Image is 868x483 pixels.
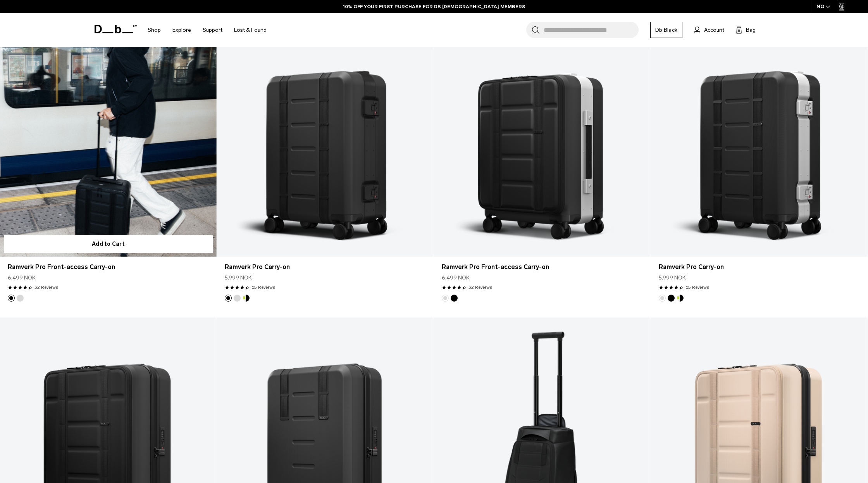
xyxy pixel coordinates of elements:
[694,25,724,34] a: Account
[677,295,684,302] button: Db x New Amsterdam Surf Association
[343,3,525,10] a: 10% OFF YOUR FIRST PURCHASE FOR DB [DEMOGRAPHIC_DATA] MEMBERS
[659,274,686,282] span: 5.999 NOK
[203,16,222,44] a: Support
[746,26,756,34] span: Bag
[225,295,232,302] button: Black Out
[172,16,191,44] a: Explore
[451,295,458,302] button: Black Out
[34,284,58,291] a: 32 reviews
[251,284,275,291] a: 65 reviews
[736,25,756,34] button: Bag
[442,262,643,272] a: Ramverk Pro Front-access Carry-on
[243,295,250,302] button: Db x New Amsterdam Surf Association
[650,22,682,38] a: Db Black
[442,295,449,302] button: Silver
[442,274,470,282] span: 6.499 NOK
[668,295,675,302] button: Black Out
[468,284,492,291] a: 32 reviews
[8,262,209,272] a: Ramverk Pro Front-access Carry-on
[685,284,709,291] a: 65 reviews
[217,16,434,257] a: Ramverk Pro Carry-on
[148,16,161,44] a: Shop
[704,26,724,34] span: Account
[225,274,252,282] span: 5.999 NOK
[4,235,213,253] button: Add to Cart
[659,295,666,302] button: Silver
[8,274,36,282] span: 6.499 NOK
[651,16,868,257] a: Ramverk Pro Carry-on
[8,295,15,302] button: Black Out
[225,262,426,272] a: Ramverk Pro Carry-on
[659,262,860,272] a: Ramverk Pro Carry-on
[234,295,241,302] button: Silver
[434,16,651,257] a: Ramverk Pro Front-access Carry-on
[234,16,267,44] a: Lost & Found
[17,295,24,302] button: Silver
[142,13,272,47] nav: Main Navigation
